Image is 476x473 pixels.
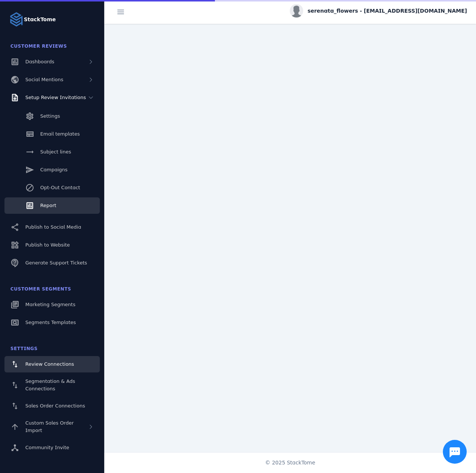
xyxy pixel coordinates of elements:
span: Generate Support Tickets [25,260,87,266]
span: Segments Templates [25,320,76,325]
span: Settings [40,113,60,119]
a: Publish to Website [4,237,100,253]
span: Settings [10,346,38,351]
span: Marketing Segments [25,302,75,307]
a: Publish to Social Media [4,219,100,235]
a: Email templates [4,126,100,142]
span: Social Mentions [25,77,63,82]
span: Report [40,203,56,208]
a: Report [4,197,100,214]
img: Logo image [9,12,24,27]
a: Marketing Segments [4,296,100,313]
span: © 2025 StackTome [265,459,315,467]
span: serenata_flowers - [EMAIL_ADDRESS][DOMAIN_NAME] [308,7,467,15]
a: Subject lines [4,144,100,160]
a: Opt-Out Contact [4,180,100,196]
span: Subject lines [40,149,71,155]
a: Segmentation & Ads Connections [4,374,100,396]
span: Dashboards [25,59,54,64]
span: Review Connections [25,361,74,367]
span: Customer Segments [10,286,71,292]
a: Settings [4,108,100,124]
a: Campaigns [4,162,100,178]
span: Email templates [40,131,80,137]
span: Publish to Website [25,242,70,248]
a: Community Invite [4,439,100,456]
span: Custom Sales Order Import [25,420,74,433]
span: Sales Order Connections [25,403,85,409]
span: Campaigns [40,167,67,172]
a: Review Connections [4,356,100,372]
span: Customer Reviews [10,44,67,49]
span: Publish to Social Media [25,224,81,230]
button: serenata_flowers - [EMAIL_ADDRESS][DOMAIN_NAME] [290,4,467,18]
strong: StackTome [24,16,56,23]
a: Segments Templates [4,314,100,331]
img: profile.jpg [290,4,303,18]
span: Community Invite [25,445,69,450]
a: Generate Support Tickets [4,255,100,271]
span: Opt-Out Contact [40,185,80,190]
span: Setup Review Invitations [25,95,86,100]
span: Segmentation & Ads Connections [25,378,75,391]
a: Sales Order Connections [4,398,100,414]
